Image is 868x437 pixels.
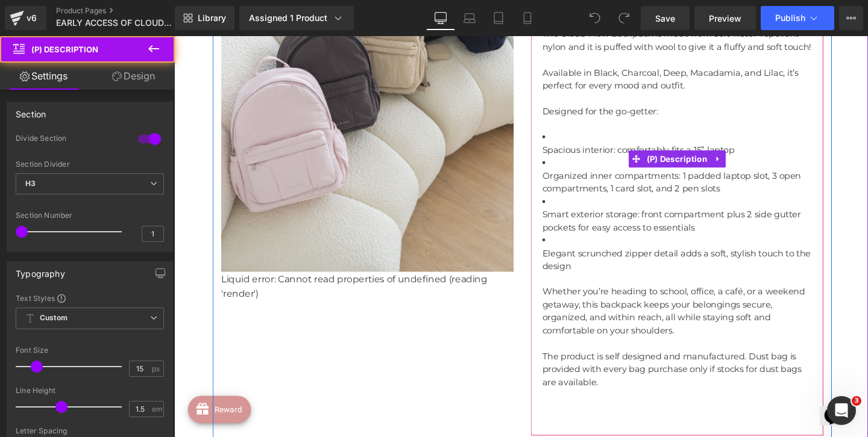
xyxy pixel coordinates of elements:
[583,6,607,30] button: Undo
[16,262,65,279] div: Typography
[387,330,670,371] p: The product is self designed and manufactured. Dust bag is provided with every bag purchase only ...
[761,6,834,30] button: Publish
[16,346,164,355] div: Font Size
[56,18,172,28] span: EARLY ACCESS OF CLOUD FLOW BACKPACK
[16,211,164,220] div: Section Number
[694,6,756,30] a: Preview
[387,32,670,59] p: Available in Black, Charcoal, Deep, Macadamia, and Lilac, it’s perfect for every mood and outfit.
[455,6,484,30] a: Laptop
[387,262,670,316] p: Whether you’re heading to school, office, a café, or a weekend getaway, this backpack keeps your ...
[655,12,675,25] span: Save
[484,6,513,30] a: Tablet
[387,72,670,86] p: Designed for the go-getter:
[775,13,805,23] span: Publish
[852,396,861,406] span: 3
[513,6,542,30] a: Mobile
[387,140,670,167] p: Organized inner compartments: 1 padded laptop slot, 3 open compartments, 1 card slot, and 2 pen s...
[16,386,164,395] div: Line Height
[249,12,344,24] div: Assigned 1 Product
[387,222,670,249] p: Elegant scrunched zipper detail adds a soft, stylish touch to the design
[16,427,164,435] div: Letter Spacing
[709,12,741,25] span: Preview
[31,45,98,54] span: (P) Description
[24,10,39,26] div: v6
[198,13,226,23] span: Library
[16,293,164,303] div: Text Styles
[426,6,455,30] a: Desktop
[612,6,636,30] button: Redo
[494,120,564,138] span: (P) Description
[25,179,36,188] b: H3
[175,6,234,30] a: New Library
[90,63,177,90] a: Design
[152,405,162,413] span: em
[49,247,357,279] div: Liquid error: Cannot read properties of undefined (reading 'render')
[564,120,579,138] a: Expand / Collapse
[56,6,195,16] a: Product Pages
[16,102,46,119] div: Section
[152,365,162,373] span: px
[827,396,856,425] iframe: Intercom live chat
[387,181,670,208] p: Smart exterior storage: front compartment plus 2 side gutter pockets for easy access to essentials
[40,313,68,323] b: Custom
[387,113,670,127] p: Spacious interior: comfortably fits a 15” laptop
[679,373,717,409] iframe: chat widget
[16,160,164,169] div: Section Divider
[839,6,863,30] button: More
[5,6,46,30] a: v6
[16,134,126,146] div: Divide Section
